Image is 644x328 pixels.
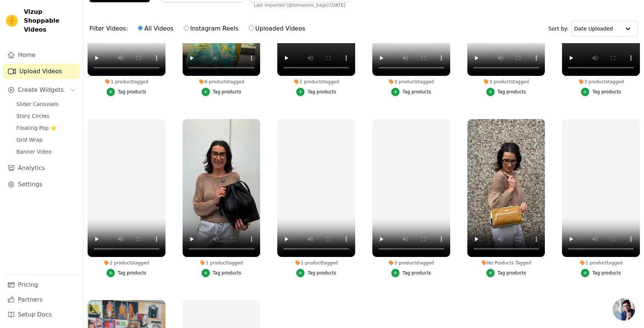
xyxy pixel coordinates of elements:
[498,270,526,276] div: Tag products
[592,270,621,276] div: Tag products
[391,269,431,277] button: Tag products
[307,89,336,95] div: Tag products
[562,260,640,266] div: 1 product tagged
[16,112,49,120] span: Story Circles
[16,148,51,155] span: Banner Video
[138,24,174,33] label: All Videos
[486,88,526,96] button: Tag products
[277,79,355,85] div: 2 products tagged
[581,269,621,277] button: Tag products
[581,88,621,96] button: Tag products
[12,147,80,157] a: Banner Video
[486,269,526,277] button: Tag products
[16,100,59,108] span: Slider Carousels
[3,64,80,79] a: Upload Videos
[549,21,638,36] div: Sort by:
[183,24,239,33] label: Instagram Reels
[613,298,635,321] div: Aprire la chat
[88,79,165,85] div: 1 product tagged
[12,135,80,145] a: Grid Wrap
[498,89,526,95] div: Tag products
[249,24,306,33] label: Uploaded Videos
[467,260,545,266] div: No Products Tagged
[402,270,431,276] div: Tag products
[254,2,345,8] span: Last imported (@ tomassini_bags ): [DATE]
[183,79,261,85] div: 6 products tagged
[18,86,64,94] span: Create Widgets
[202,88,241,96] button: Tag products
[118,89,146,95] div: Tag products
[12,111,80,121] a: Story Circles
[118,270,146,276] div: Tag products
[562,79,640,85] div: 3 products tagged
[3,48,80,62] a: Home
[467,79,545,85] div: 3 products tagged
[3,307,80,322] a: Setup Docs
[213,270,241,276] div: Tag products
[184,26,189,30] input: Instagram Reels
[372,260,450,266] div: 3 products tagged
[372,79,450,85] div: 3 products tagged
[296,88,336,96] button: Tag products
[12,99,80,109] a: Slider Carousels
[16,124,57,132] span: Floating-Pop ⭐
[88,260,165,266] div: 2 products tagged
[307,270,336,276] div: Tag products
[12,123,80,133] a: Floating-Pop ⭐
[277,260,355,266] div: 1 product tagged
[183,260,261,266] div: 1 product tagged
[3,177,80,192] a: Settings
[138,26,143,30] input: All Videos
[6,15,18,27] img: Vizup
[3,277,80,292] a: Pricing
[3,161,80,176] a: Analytics
[107,269,146,277] button: Tag products
[249,26,254,30] input: Uploaded Videos
[402,89,431,95] div: Tag products
[391,88,431,96] button: Tag products
[592,89,621,95] div: Tag products
[213,89,241,95] div: Tag products
[3,292,80,307] a: Partners
[296,269,336,277] button: Tag products
[16,136,42,144] span: Grid Wrap
[107,88,146,96] button: Tag products
[3,83,80,97] button: Create Widgets
[24,7,77,34] span: Vizup Shoppable Videos
[202,269,241,277] button: Tag products
[89,20,309,37] div: Filter Videos:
